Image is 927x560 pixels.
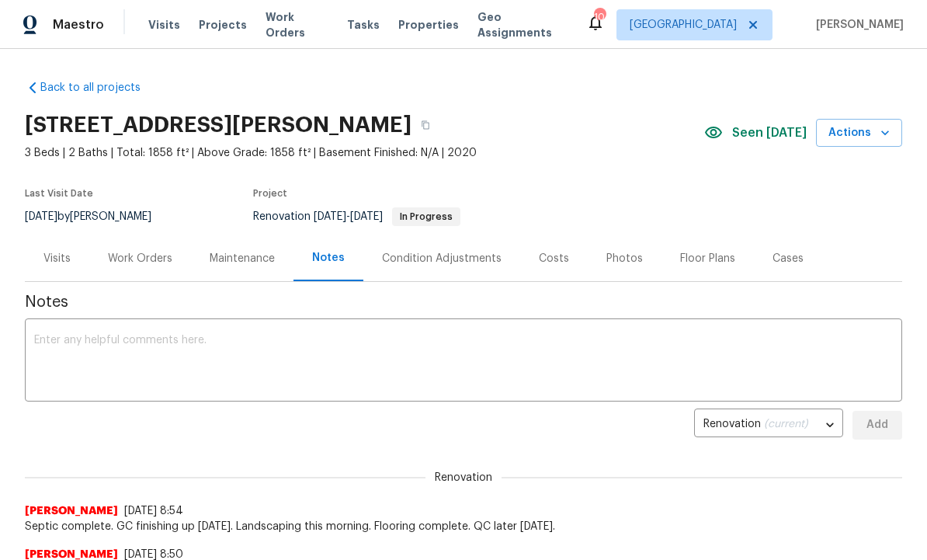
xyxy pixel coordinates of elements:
div: by [PERSON_NAME] [25,207,170,226]
span: Visits [148,17,180,33]
span: Notes [25,294,902,310]
span: Actions [828,123,890,143]
span: Projects [199,17,247,33]
span: Seen [DATE] [732,125,807,141]
div: Work Orders [108,251,172,266]
span: [DATE] [314,211,346,222]
span: Renovation [253,211,460,222]
span: [DATE] [25,211,57,222]
div: Costs [539,251,569,266]
span: [DATE] 8:50 [124,549,183,560]
span: (current) [764,419,808,430]
span: [DATE] 8:54 [124,506,183,517]
span: 3 Beds | 2 Baths | Total: 1858 ft² | Above Grade: 1858 ft² | Basement Finished: N/A | 2020 [25,145,704,161]
div: Floor Plans [680,251,735,266]
span: Maestro [53,17,104,33]
div: Condition Adjustments [382,251,502,266]
h2: [STREET_ADDRESS][PERSON_NAME] [25,117,411,133]
div: Visits [43,251,71,266]
span: Geo Assignments [477,9,568,40]
span: - [314,211,383,222]
span: Last Visit Date [25,189,93,198]
span: [GEOGRAPHIC_DATA] [630,17,737,33]
span: Renovation [425,470,502,485]
span: Project [253,189,287,198]
span: Tasks [347,19,380,30]
span: In Progress [394,212,459,221]
div: 104 [594,9,605,25]
div: Notes [312,250,345,266]
button: Actions [816,119,902,148]
button: Copy Address [411,111,439,139]
span: Properties [398,17,459,33]
div: Maintenance [210,251,275,266]
a: Back to all projects [25,80,174,96]
span: [PERSON_NAME] [25,503,118,519]
div: Photos [606,251,643,266]
div: Cases [772,251,804,266]
span: Work Orders [266,9,328,40]
div: Renovation (current) [694,406,843,444]
span: Septic complete. GC finishing up [DATE]. Landscaping this morning. Flooring complete. QC later [D... [25,519,902,534]
span: [PERSON_NAME] [810,17,904,33]
span: [DATE] [350,211,383,222]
